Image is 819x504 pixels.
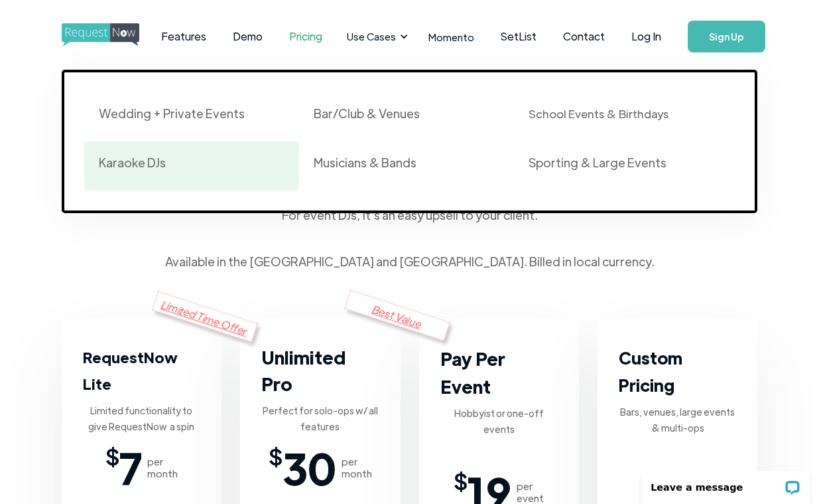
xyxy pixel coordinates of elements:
[344,290,450,341] div: Best Value
[514,92,729,141] a: School Events & Birthdays
[261,402,379,434] div: Perfect for solo-ops w/ all features
[415,17,487,56] a: Momento
[299,141,514,191] a: Musicians & Bands
[619,347,682,396] strong: Custom Pricing
[276,16,336,57] a: Pricing
[83,402,200,434] div: Limited functionality to give RequestNow a spin
[314,106,420,122] div: Bar/Club & Venues
[84,92,299,141] a: Wedding + Private Events
[342,456,372,479] div: per month
[119,448,142,487] span: 7
[152,291,258,342] div: Limited Time Offer
[339,16,412,57] div: Use Cases
[619,404,736,436] div: Bars, venues, large events & multi-ops
[269,448,283,463] span: $
[83,344,200,397] h3: RequestNow Lite
[517,480,544,504] div: per event
[84,141,299,191] a: Karaoke DJs
[487,16,550,57] a: SetList
[283,448,336,487] span: 30
[220,16,276,57] a: Demo
[618,13,674,60] a: Log In
[105,448,119,463] span: $
[514,141,729,191] a: Sporting & Large Events
[529,155,666,171] div: Sporting & Large Events
[314,155,416,171] div: Musicians & Bands
[62,53,758,213] nav: Use Cases
[261,344,379,397] h3: Unlimited Pro
[454,472,468,488] span: $
[147,456,178,479] div: per month
[550,16,618,57] a: Contact
[165,252,655,272] div: Available in the [GEOGRAPHIC_DATA] and [GEOGRAPHIC_DATA]. Billed in local currency.
[99,106,245,122] div: Wedding + Private Events
[440,405,558,437] div: Hobbyist or one-off events
[529,106,668,122] div: School Events & Birthdays
[62,23,115,50] a: home
[99,155,166,171] div: Karaoke DJs
[633,462,819,504] iframe: LiveChat chat widget
[347,29,396,44] div: Use Cases
[440,347,505,398] strong: Pay Per Event
[299,92,514,141] a: Bar/Club & Venues
[148,16,220,57] a: Features
[62,23,164,46] img: requestnow logo
[688,21,765,52] a: Sign Up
